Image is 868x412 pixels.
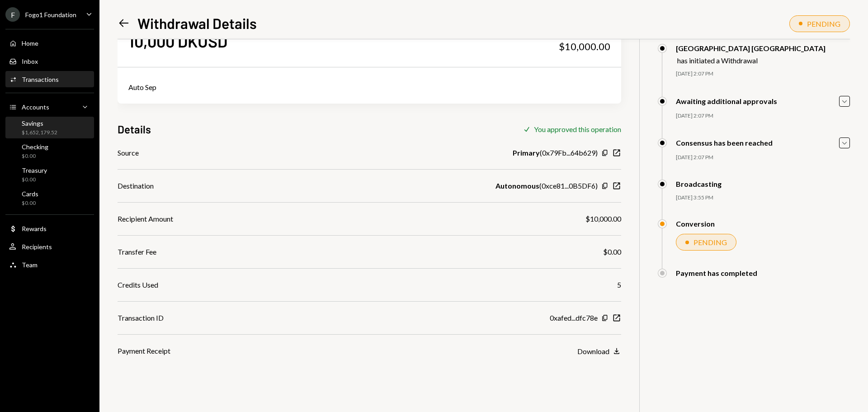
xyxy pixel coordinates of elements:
div: Payment has completed [676,269,757,277]
div: Awaiting additional approvals [676,97,777,105]
div: [DATE] 3:55 PM [676,194,850,202]
div: [DATE] 2:07 PM [676,154,850,161]
a: Cards$0.00 [5,187,94,209]
a: Transactions [5,71,94,87]
div: Recipient Amount [118,213,173,224]
div: Broadcasting [676,180,722,188]
a: Team [5,256,94,273]
div: [DATE] 2:07 PM [676,70,850,78]
b: Autonomous [495,180,539,191]
div: ( 0x79Fb...64b629 ) [513,147,598,158]
div: PENDING [807,19,840,28]
b: Primary [513,147,540,158]
div: You approved this operation [534,125,621,133]
div: Destination [118,180,154,191]
div: 5 [617,279,621,290]
div: Team [22,261,38,269]
h1: Withdrawal Details [137,14,257,32]
div: Conversion [676,219,715,228]
div: Recipients [22,243,52,251]
div: $10,000.00 [559,40,610,53]
div: ( 0xce81...0B5DF6 ) [495,180,598,191]
div: 10,000 DKUSD [128,31,227,51]
div: Payment Receipt [118,346,170,356]
div: $10,000.00 [585,213,621,224]
div: Rewards [22,225,47,232]
a: Checking$0.00 [5,140,94,162]
div: Credits Used [118,279,158,290]
a: Recipients [5,238,94,255]
div: Savings [22,119,57,127]
div: Checking [22,143,48,151]
div: Home [22,39,38,47]
div: Transfer Fee [118,246,156,257]
div: Source [118,147,139,158]
div: F [5,7,20,22]
div: $0.00 [603,246,621,257]
div: Treasury [22,166,47,174]
div: 0xafed...dfc78e [550,313,598,323]
div: $0.00 [22,199,38,207]
a: Home [5,35,94,51]
a: Inbox [5,53,94,69]
div: $0.00 [22,176,47,184]
a: Savings$1,652,179.52 [5,117,94,138]
a: Accounts [5,99,94,115]
div: Auto Sep [128,82,610,93]
div: Fogo1 Foundation [25,11,76,19]
div: [GEOGRAPHIC_DATA] [GEOGRAPHIC_DATA] [676,44,826,52]
div: PENDING [693,238,727,246]
h3: Details [118,122,151,137]
a: Treasury$0.00 [5,164,94,185]
div: Cards [22,190,38,198]
div: Inbox [22,57,38,65]
div: $1,652,179.52 [22,129,57,137]
button: Download [577,346,621,356]
a: Rewards [5,220,94,237]
div: [DATE] 2:07 PM [676,112,850,120]
div: Transactions [22,76,59,83]
div: Consensus has been reached [676,138,773,147]
div: has initiated a Withdrawal [677,56,826,65]
div: $0.00 [22,152,48,160]
div: Transaction ID [118,313,164,323]
div: Accounts [22,103,49,111]
div: Download [577,347,609,355]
